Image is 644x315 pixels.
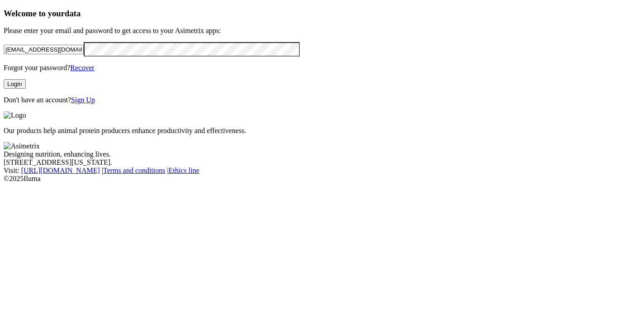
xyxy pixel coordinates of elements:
[4,79,26,89] button: Login
[103,167,166,174] a: Terms and conditions
[4,150,640,158] div: Designing nutrition, enhancing lives.
[65,9,80,18] span: data
[4,9,640,19] h3: Welcome to your
[71,96,95,104] a: Sign Up
[4,127,640,135] p: Our products help animal protein producers enhance productivity and effectiveness.
[4,175,640,183] div: © 2025 Iluma
[4,167,640,175] div: Visit : | |
[4,158,640,167] div: [STREET_ADDRESS][US_STATE].
[4,45,84,54] input: Your email
[4,142,40,150] img: Asimetrix
[4,27,640,35] p: Please enter your email and password to get access to your Asimetrix apps:
[169,167,199,174] a: Ethics line
[70,64,94,72] a: Recover
[4,111,26,119] img: Logo
[4,96,640,104] p: Don't have an account?
[21,167,100,174] a: [URL][DOMAIN_NAME]
[4,64,640,72] p: Forgot your password?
